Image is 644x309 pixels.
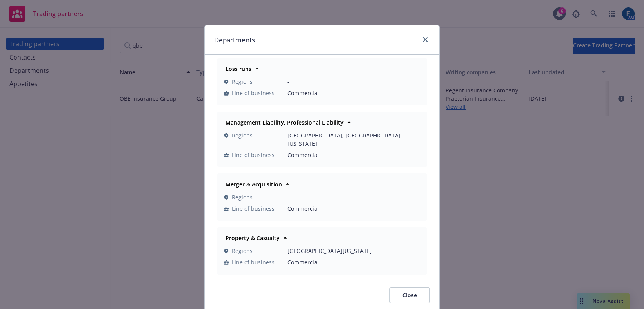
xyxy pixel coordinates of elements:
[232,204,275,213] span: Line of business
[232,89,275,97] span: Line of business
[287,204,420,213] span: Commercial
[287,131,420,148] span: [GEOGRAPHIC_DATA], [GEOGRAPHIC_DATA][US_STATE]
[287,78,420,86] span: -
[420,35,430,44] a: close
[232,151,275,159] span: Line of business
[226,181,282,188] strong: Merger & Acquisition
[226,119,344,126] strong: Management Liability, Professional Liability
[232,247,253,255] span: Regions
[214,35,255,45] h1: Departments
[226,234,280,242] strong: Property & Casualty
[389,287,430,303] button: Close
[287,193,420,201] span: -
[287,258,420,266] span: Commercial
[287,89,420,97] span: Commercial
[232,193,253,201] span: Regions
[232,131,253,139] span: Regions
[287,151,420,159] span: Commercial
[232,78,253,86] span: Regions
[232,258,275,266] span: Line of business
[226,65,251,72] strong: Loss runs
[402,291,417,299] span: Close
[287,247,420,255] span: [GEOGRAPHIC_DATA][US_STATE]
